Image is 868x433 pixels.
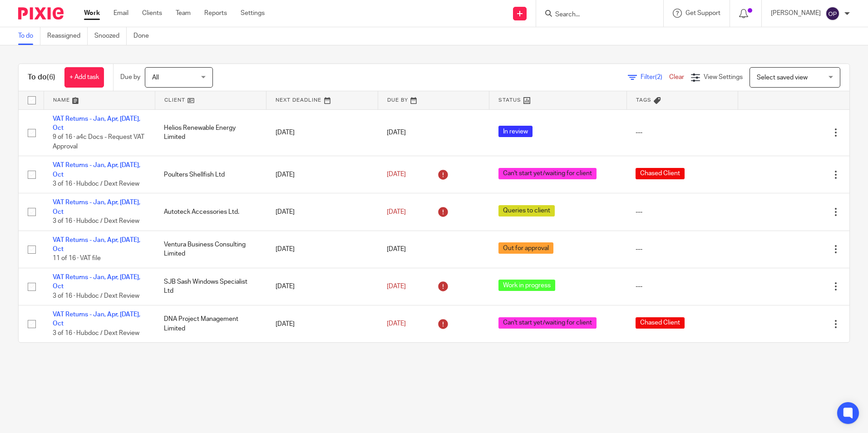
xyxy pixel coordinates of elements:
[204,9,227,18] a: Reports
[266,109,378,156] td: [DATE]
[387,209,406,215] span: [DATE]
[498,168,597,179] span: Can't start yet/waiting for client
[387,321,406,327] span: [DATE]
[176,9,191,18] a: Team
[152,74,159,81] span: All
[498,126,533,137] span: In review
[53,330,139,336] span: 3 of 16 · Hubdoc / Dext Review
[771,9,821,18] p: [PERSON_NAME]
[387,129,406,136] span: [DATE]
[266,268,378,305] td: [DATE]
[53,199,140,215] a: VAT Returns - Jan, Apr, [DATE], Oct
[387,246,406,252] span: [DATE]
[155,268,266,305] td: SJB Sash Windows Specialist Ltd
[142,9,162,18] a: Clients
[53,311,140,327] a: VAT Returns - Jan, Apr, [DATE], Oct
[655,74,662,80] span: (2)
[636,128,729,137] div: ---
[636,168,685,179] span: Chased Client
[636,207,729,216] div: ---
[554,11,636,19] input: Search
[266,231,378,268] td: [DATE]
[387,172,406,178] span: [DATE]
[53,274,140,290] a: VAT Returns - Jan, Apr, [DATE], Oct
[241,9,265,18] a: Settings
[636,245,729,254] div: ---
[636,317,685,329] span: Chased Client
[94,27,127,45] a: Snoozed
[84,9,100,18] a: Work
[155,193,266,231] td: Autoteck Accessories Ltd.
[155,109,266,156] td: Helios Renewable Energy Limited
[53,293,139,299] span: 3 of 16 · Hubdoc / Dext Review
[636,98,651,103] span: Tags
[47,27,88,45] a: Reassigned
[636,282,729,291] div: ---
[757,74,808,81] span: Select saved view
[266,156,378,193] td: [DATE]
[387,283,406,290] span: [DATE]
[669,74,684,80] a: Clear
[53,237,140,252] a: VAT Returns - Jan, Apr, [DATE], Oct
[53,162,140,177] a: VAT Returns - Jan, Apr, [DATE], Oct
[498,205,555,216] span: Queries to client
[266,305,378,343] td: [DATE]
[498,242,553,254] span: Out for approval
[266,193,378,231] td: [DATE]
[498,280,555,291] span: Work in progress
[686,10,720,16] span: Get Support
[53,116,140,131] a: VAT Returns - Jan, Apr, [DATE], Oct
[18,7,64,20] img: Pixie
[498,317,597,329] span: Can't start yet/waiting for client
[155,231,266,268] td: Ventura Business Consulting Limited
[133,27,156,45] a: Done
[155,305,266,343] td: DNA Project Management Limited
[113,9,128,18] a: Email
[53,256,101,262] span: 11 of 16 · VAT file
[704,74,743,80] span: View Settings
[28,73,55,82] h1: To do
[53,181,139,187] span: 3 of 16 · Hubdoc / Dext Review
[64,67,104,88] a: + Add task
[47,74,55,81] span: (6)
[155,156,266,193] td: Poulters Shellfish Ltd
[120,73,140,82] p: Due by
[641,74,669,80] span: Filter
[18,27,40,45] a: To do
[825,6,840,21] img: svg%3E
[53,134,144,150] span: 9 of 16 · a4c Docs - Request VAT Approval
[53,218,139,224] span: 3 of 16 · Hubdoc / Dext Review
